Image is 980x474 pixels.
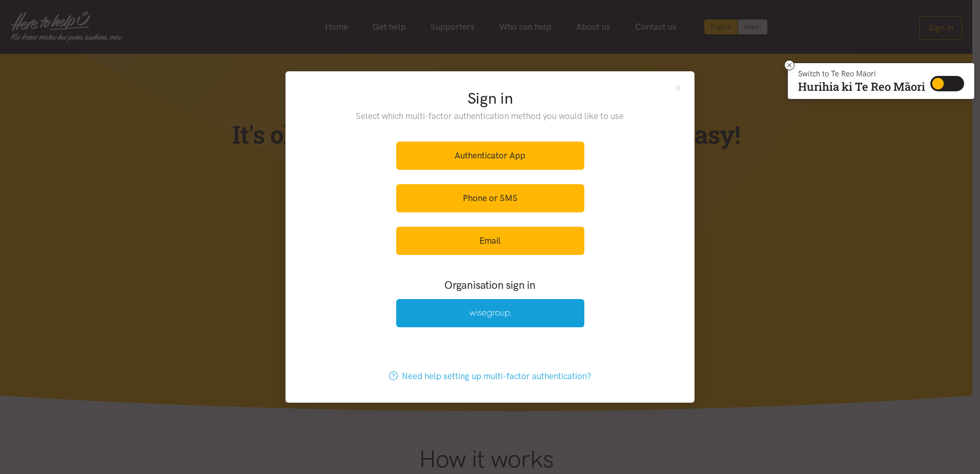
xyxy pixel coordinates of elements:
p: Switch to Te Reo Māori [798,71,925,77]
img: Wise Group [469,309,511,318]
a: Email [396,227,584,255]
h2: Sign in [335,88,645,109]
p: Hurihia ki Te Reo Māori [798,82,925,91]
button: Close [673,84,682,92]
h3: Organisation sign in [368,278,612,292]
a: Need help setting up multi-factor authentication? [378,362,602,390]
p: Select which multi-factor authentication method you would like to use [335,109,645,123]
a: Authenticator App [396,142,584,170]
a: Phone or SMS [396,184,584,212]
